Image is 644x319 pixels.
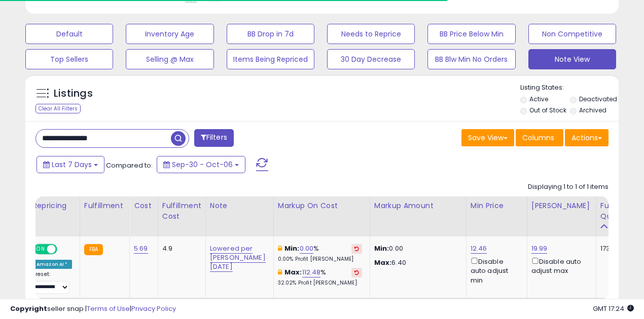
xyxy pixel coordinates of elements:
button: BB Drop in 7d [227,24,314,44]
strong: Min: [374,244,389,253]
button: Default [25,24,113,44]
div: Cost [134,201,154,211]
button: Top Sellers [25,49,113,69]
a: Lowered per [PERSON_NAME] [DATE] [210,244,266,272]
div: Fulfillable Quantity [600,201,635,222]
button: Filters [194,129,234,147]
div: % [278,268,362,287]
b: Max: [284,267,302,277]
div: Amazon AI * [32,260,72,269]
div: Fulfillment [84,201,125,211]
div: Markup Amount [374,201,462,211]
a: Privacy Policy [131,304,176,313]
span: ON [34,245,47,254]
label: Deactivated [579,95,617,103]
button: BB Blw Min No Orders [427,49,515,69]
a: 112.48 [302,267,321,277]
div: Repricing [32,201,76,211]
a: 5.69 [134,244,148,254]
button: Sep-30 - Oct-06 [157,156,245,173]
div: Disable auto adjust max [531,256,588,275]
div: Note [210,201,269,211]
button: Columns [516,129,563,146]
label: Out of Stock [529,106,566,114]
button: Non Competitive [528,24,616,44]
label: Archived [579,106,606,114]
div: 4.9 [162,244,198,253]
div: Disable auto adjust min [471,256,519,285]
span: Compared to: [106,161,153,170]
label: Active [529,95,548,103]
div: % [278,244,362,263]
p: Listing States: [520,83,619,93]
div: Min Price [471,201,523,211]
span: Last 7 Days [52,159,92,170]
div: Clear All Filters [35,104,81,113]
p: 0.00% Profit [PERSON_NAME] [278,256,362,263]
a: 0.00 [300,244,314,254]
button: Items Being Repriced [227,49,314,69]
button: Selling @ Max [126,49,213,69]
b: Min: [284,244,300,253]
button: BB Price Below Min [427,24,515,44]
div: Markup on Cost [278,201,366,211]
span: OFF [56,245,72,254]
a: 12.46 [471,244,487,254]
div: Fulfillment Cost [162,201,201,222]
th: The percentage added to the cost of goods (COGS) that forms the calculator for Min & Max prices. [273,196,370,236]
p: 0.00 [374,244,458,253]
strong: Copyright [10,304,47,313]
button: Needs to Reprice [327,24,415,44]
strong: Max: [374,258,392,267]
small: FBA [84,244,103,255]
p: 32.02% Profit [PERSON_NAME] [278,280,362,287]
div: Displaying 1 to 1 of 1 items [528,182,609,192]
div: Preset: [32,271,72,294]
button: Inventory Age [126,24,213,44]
div: [PERSON_NAME] [531,201,592,211]
a: 19.99 [531,244,548,254]
span: Sep-30 - Oct-06 [172,159,233,170]
div: 1738 [600,244,632,253]
a: Terms of Use [87,304,130,313]
div: seller snap | | [10,304,176,314]
button: Note View [528,49,616,69]
h5: Listings [54,87,93,101]
p: 6.40 [374,258,458,267]
button: Last 7 Days [37,156,104,173]
button: Save View [461,129,514,146]
span: 2025-10-14 17:24 GMT [593,304,634,313]
span: Columns [522,133,554,143]
button: 30 Day Decrease [327,49,415,69]
button: Actions [565,129,609,146]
